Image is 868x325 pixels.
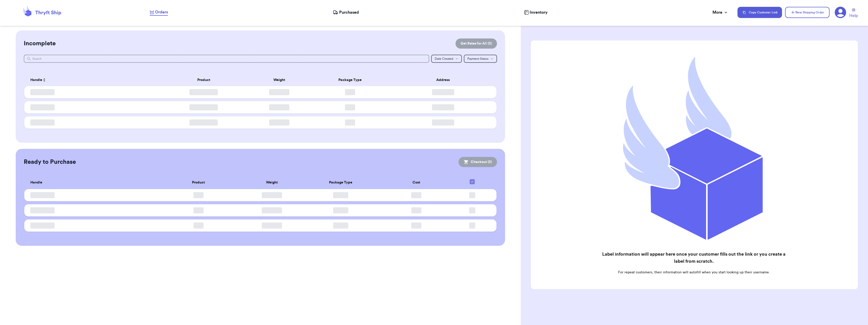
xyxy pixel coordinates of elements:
th: Address [393,74,497,86]
th: Product [153,176,244,189]
span: Handle [30,180,42,185]
h2: Ready to Purchase [24,158,76,166]
span: Orders [155,9,168,15]
th: Cost [382,176,451,189]
span: Handle [30,77,42,83]
span: Purchased [339,9,359,15]
p: For repeat customers, their information will autofill when you start looking up their username. [599,270,789,275]
h2: Incomplete [24,39,56,48]
th: Weight [251,74,308,86]
h2: Label information will appear here once your customer fills out the link or you create a label fr... [599,251,789,265]
th: Weight [244,176,299,189]
span: Inventory [530,9,548,15]
button: Sort ascending [42,77,46,83]
button: Copy Customer Link [737,7,782,18]
input: Search [24,55,429,63]
span: Help [849,13,858,19]
div: More [712,9,728,15]
a: Help [849,8,858,19]
th: Product [157,74,251,86]
a: Inventory [524,9,548,15]
button: Checkout (0) [459,157,497,167]
button: Payment Status [464,55,497,63]
a: Purchased [333,9,359,15]
a: Orders [150,9,168,16]
span: Date Created [435,57,453,60]
span: Payment Status [467,57,488,60]
th: Package Type [299,176,382,189]
button: New Shipping Order [785,7,830,18]
button: Get Rates for All (0) [455,38,497,49]
button: Date Created [431,55,462,63]
th: Package Type [308,74,393,86]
